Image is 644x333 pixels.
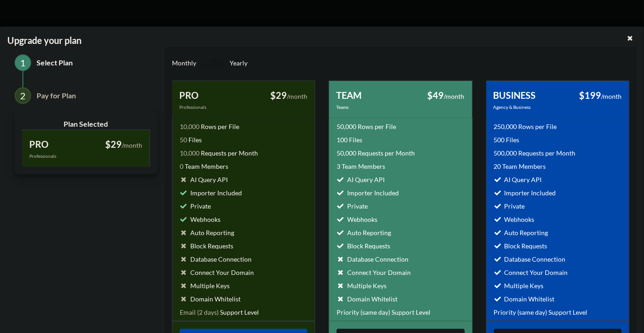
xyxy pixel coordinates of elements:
div: Professionals [179,104,243,111]
div: Webhooks [180,215,220,224]
div: Domain Whitelist [337,294,397,304]
span: 0 [180,162,183,170]
div: Monthly [172,58,196,73]
span: $29 [105,139,122,150]
div: AI Query API [494,175,542,184]
div: Importer Included [180,188,242,198]
div: Teams [336,104,400,111]
span: $199 [579,90,601,101]
span: Select Plan [37,58,73,67]
div: PRO [29,137,86,151]
div: Importer Included [337,188,399,198]
span: 10,000 [180,123,199,130]
div: Requests per Month [180,148,258,158]
div: Connect Your Domain [180,268,254,277]
span: 50,000 [337,149,356,157]
div: Support Level [180,307,259,317]
span: Upgrade your plan [7,35,81,53]
div: Requests per Month [337,148,415,158]
div: Professionals [29,153,86,160]
div: Plan Selected [22,118,150,129]
span: Pay for Plan [37,91,76,100]
div: TEAM [336,88,400,102]
span: 500,000 [494,149,517,157]
div: Rows per File [337,122,396,131]
div: Auto Reporting [494,228,548,237]
span: 250,000 [494,123,517,130]
div: Private [337,201,368,211]
span: Priority (same day) [337,308,390,316]
div: AI Query API [337,175,385,184]
div: Support Level [337,307,430,317]
div: Database Connection [180,254,252,264]
span: /month [287,92,307,100]
span: 3 [337,162,340,170]
div: Rows per File [180,122,239,131]
div: Files [180,135,202,145]
div: PRO [179,88,243,102]
div: Requests per Month [494,148,576,158]
div: Connect Your Domain [494,268,568,277]
div: Private [180,201,211,211]
div: Files [494,135,520,145]
div: Rows per File [494,122,557,131]
div: Agency & Business [494,104,558,111]
div: Auto Reporting [180,228,234,237]
div: Auto Reporting [337,228,391,237]
div: Domain Whitelist [494,294,555,304]
span: /month [444,92,465,100]
div: BUSINESS [494,88,558,102]
div: 2 [15,87,31,104]
span: Priority (same day) [494,308,547,316]
div: Webhooks [337,215,377,224]
div: Team Members [180,161,228,171]
div: Team Members [337,161,385,171]
span: $49 [428,90,444,101]
div: Block Requests [494,241,547,251]
div: Connect Your Domain [337,268,411,277]
span: /month [122,141,142,149]
span: 20 [494,162,501,170]
span: 10,000 [180,149,199,157]
span: $29 [270,90,287,101]
span: 50,000 [337,123,356,130]
div: Importer Included [494,188,556,198]
div: AI Query API [180,175,228,184]
div: Support Level [494,307,588,317]
div: Multiple Keys [180,281,230,290]
div: Multiple Keys [494,281,544,290]
div: Team Members [494,161,546,171]
div: Block Requests [337,241,390,251]
span: 100 [337,136,348,144]
span: Email (2 days) [180,308,219,316]
div: Multiple Keys [337,281,386,290]
span: 500 [494,136,505,144]
div: Domain Whitelist [180,294,241,304]
div: Yearly [230,58,401,73]
div: Database Connection [494,254,566,264]
div: Private [494,201,525,211]
div: Block Requests [180,241,233,251]
div: Database Connection [337,254,408,264]
div: Files [337,135,362,145]
span: /month [601,92,622,100]
div: Webhooks [494,215,535,224]
span: 50 [180,136,187,144]
div: 1 [15,54,31,71]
